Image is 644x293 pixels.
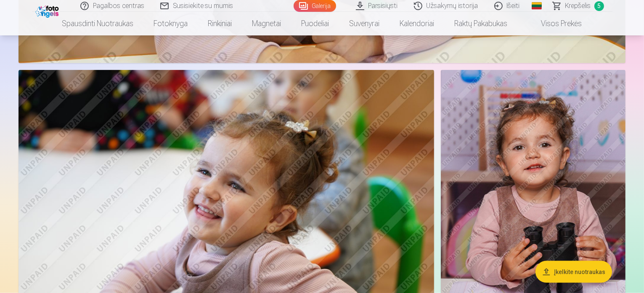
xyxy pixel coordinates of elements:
a: Kalendoriai [390,12,445,35]
a: Rinkiniai [198,12,242,35]
img: /fa2 [35,3,61,18]
a: Raktų pakabukas [445,12,518,35]
a: Puodeliai [292,12,339,35]
span: Krepšelis [565,1,591,11]
a: Visos prekės [518,12,592,35]
a: Magnetai [242,12,292,35]
a: Spausdinti nuotraukas [52,12,144,35]
span: 5 [594,1,604,11]
a: Suvenyrai [339,12,390,35]
button: Įkelkite nuotraukas [535,261,612,283]
a: Fotoknyga [144,12,198,35]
